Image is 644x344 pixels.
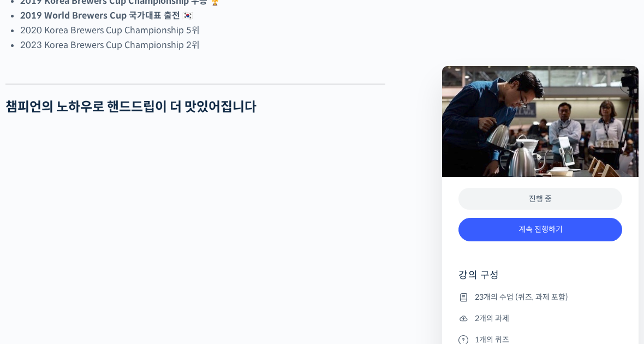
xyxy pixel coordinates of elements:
[20,10,193,21] strong: 2019 World Brewers Cup 국가대표 출전 🇰🇷
[169,270,182,278] span: 설정
[72,253,141,281] a: 대화
[20,38,385,52] li: 2023 Korea Brewers Cup Championship 2위
[458,290,622,304] li: 23개의 수업 (퀴즈, 과제 포함)
[458,188,622,210] div: 진행 중
[3,253,72,281] a: 홈
[5,130,385,343] iframe: 핸드드립을 맛있게 내리고 싶으시면 이 영상을 보세요. (정형용 바리스타)
[458,218,622,241] a: 계속 진행하기
[20,23,385,38] li: 2020 Korea Brewers Cup Championship 5위
[458,312,622,325] li: 2개의 과제
[100,270,113,279] span: 대화
[34,270,41,278] span: 홈
[141,253,210,281] a: 설정
[5,99,257,115] strong: 챔피언의 노하우로 핸드드립이 더 맛있어집니다
[458,269,622,290] h4: 강의 구성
